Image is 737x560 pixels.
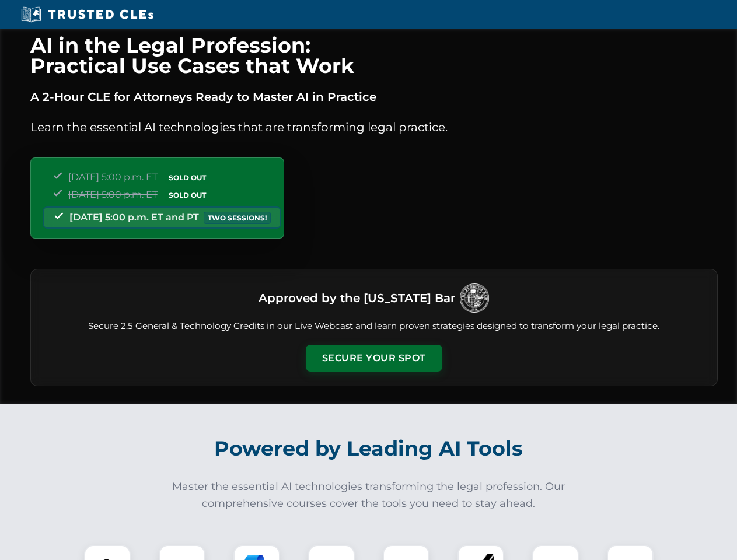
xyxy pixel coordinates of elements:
h2: Powered by Leading AI Tools [46,428,692,469]
p: Secure 2.5 General & Technology Credits in our Live Webcast and learn proven strategies designed ... [45,320,703,333]
p: Master the essential AI technologies transforming the legal profession. Our comprehensive courses... [165,478,573,512]
img: Trusted CLEs [18,6,157,23]
h3: Approved by the [US_STATE] Bar [259,288,455,309]
h1: AI in the Legal Profession: Practical Use Cases that Work [30,35,718,76]
span: SOLD OUT [165,189,210,201]
span: [DATE] 5:00 p.m. ET [68,189,158,200]
button: Secure Your Spot [306,345,442,372]
img: Logo [460,283,489,313]
span: [DATE] 5:00 p.m. ET [68,171,158,183]
span: SOLD OUT [165,171,210,184]
p: A 2-Hour CLE for Attorneys Ready to Master AI in Practice [30,87,718,106]
p: Learn the essential AI technologies that are transforming legal practice. [30,118,718,136]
